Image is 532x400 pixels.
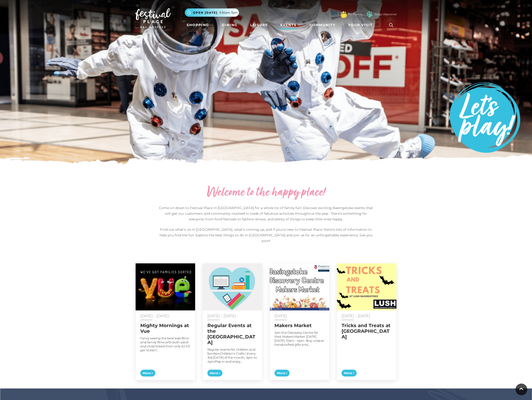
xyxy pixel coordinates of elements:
[136,263,195,380] a: [DATE] - [DATE] Mighty Mornings at Vue Fancy seeing the best kids films and family films with bot...
[342,314,392,318] p: [DATE] - [DATE]
[346,21,377,29] a: Your Visit
[219,11,238,15] span: 9.30am-7pm
[207,348,258,364] p: Regular events for children and families:Children's Crafts | Every 3rd [DATE] of the month, 2pm t...
[278,21,298,29] a: Events
[140,370,155,377] span: More
[203,263,262,380] a: [DATE] - [DATE] Regular Events at the [GEOGRAPHIC_DATA] Regular events for children and families:...
[274,314,325,318] p: [DATE]
[158,185,374,200] h2: Welcome to the happy place!
[207,370,222,377] span: More
[348,12,363,16] a: FP Family
[270,263,329,380] a: [DATE] Makers Market Join the Discovery Centre for their Makers Market [DATE][DATE] 10am - 4pm. B...
[375,12,397,16] a: Dogs Welcome!
[220,21,239,29] a: Dining
[342,370,357,377] span: More
[207,323,258,345] h2: Regular Events at the [GEOGRAPHIC_DATA]
[158,205,374,222] p: Come on down to Festival Place in [GEOGRAPHIC_DATA] for a whole lot of family fun! Discover excit...
[140,314,190,318] p: [DATE] - [DATE]
[140,323,190,334] h2: Mighty Mornings at Vue
[337,263,396,380] a: [DATE] - [DATE] Tricks and Treats at [GEOGRAPHIC_DATA] More
[158,227,374,244] p: Find out what’s on in [GEOGRAPHIC_DATA], what’s coming up, and if you’re new to Festival Place, t...
[193,11,218,15] span: Open [DATE]
[274,331,325,347] p: Join the Discovery Centre for their Makers Market [DATE][DATE] 10am - 4pm. Buy unique handcrafted...
[348,23,373,28] span: Your Visit
[248,21,270,29] a: Leisure
[140,336,190,352] p: Fancy seeing the best kids films and family films with both adult and child tickets from only £2....
[307,21,337,29] a: Community
[207,314,258,318] p: [DATE] - [DATE]
[185,21,211,29] a: Shopping
[135,8,171,28] img: Festival Place Logo
[185,8,239,17] button: Open [DATE] 9.30am-7pm
[274,370,290,377] span: More
[342,323,392,340] h2: Tricks and Treats at [GEOGRAPHIC_DATA]
[274,323,325,328] h2: Makers Market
